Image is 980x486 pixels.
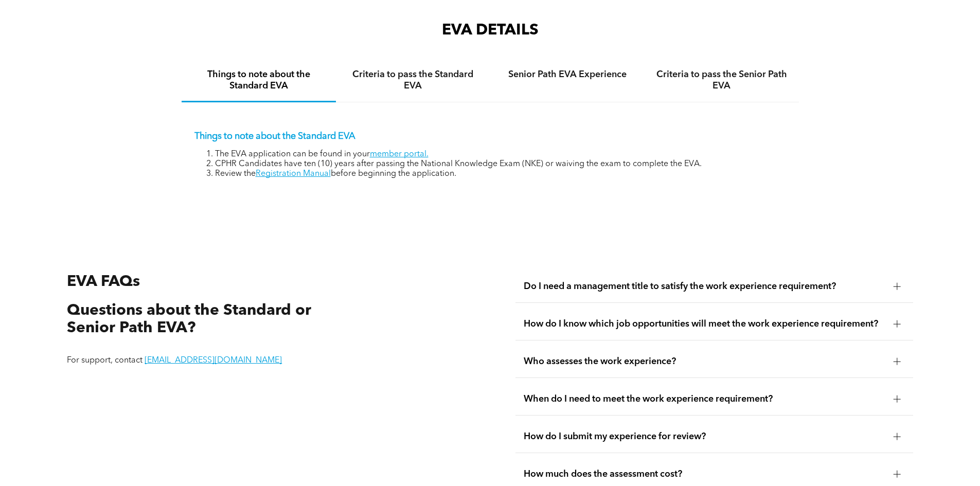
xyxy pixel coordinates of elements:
[524,318,885,330] span: How do I know which job opportunities will meet the work experience requirement?
[524,469,885,480] span: How much does the assessment cost?
[67,356,142,365] span: For support, contact
[191,69,327,92] h4: Things to note about the Standard EVA
[345,69,481,92] h4: Criteria to pass the Standard EVA
[654,69,790,92] h4: Criteria to pass the Senior Path EVA
[442,23,539,38] span: EVA DETAILS
[524,431,885,442] span: How do I submit my experience for review?
[524,393,885,405] span: When do I need to meet the work experience requirement?
[194,131,786,142] p: Things to note about the Standard EVA
[524,356,885,367] span: Who assesses the work experience?
[215,150,786,159] li: The EVA application can be found in your
[370,150,429,158] a: member portal.
[215,159,786,169] li: CPHR Candidates have ten (10) years after passing the National Knowledge Exam (NKE) or waiving th...
[67,303,311,336] span: Questions about the Standard or Senior Path EVA?
[524,281,885,292] span: Do I need a management title to satisfy the work experience requirement?
[67,274,140,290] span: EVA FAQs
[500,69,635,80] h4: Senior Path EVA Experience
[145,356,282,365] a: [EMAIL_ADDRESS][DOMAIN_NAME]
[256,170,331,178] a: Registration Manual
[215,169,786,179] li: Review the before beginning the application.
